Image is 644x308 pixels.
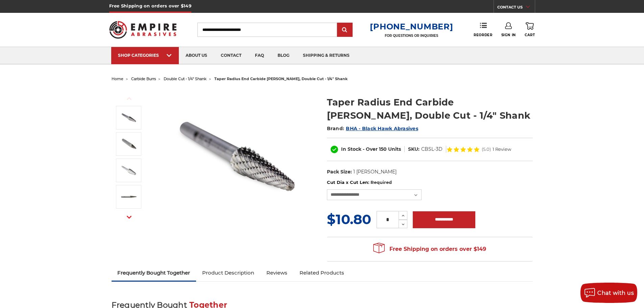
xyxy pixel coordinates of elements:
span: Cart [525,33,535,37]
a: Related Products [293,265,350,280]
img: Empire Abrasives [109,17,177,43]
a: blog [271,47,296,64]
span: Brand: [327,125,344,132]
span: In Stock [341,146,361,152]
span: 1 Review [493,147,511,151]
a: [PHONE_NUMBER] [370,22,453,31]
span: Free Shipping on orders over $149 [373,242,486,256]
img: SL-4D taper shape carbide burr with 1/4 inch shank [120,162,137,179]
input: Submit [338,23,352,37]
label: Cut Dia x Cut Len: [327,179,533,186]
a: faq [248,47,271,64]
a: Cart [525,22,535,37]
a: home [112,76,123,81]
dt: SKU: [408,146,420,153]
img: SL-3 taper radius end shape carbide burr 1/4" shank [120,188,137,205]
a: Frequently Bought Together [112,265,196,280]
img: Taper with radius end carbide bur 1/4" shank [169,89,305,224]
button: Next [121,210,137,224]
button: Chat with us [580,283,637,303]
a: carbide burrs [131,76,156,81]
a: shipping & returns [296,47,356,64]
div: SHOP CATEGORIES [118,53,172,58]
dt: Pack Size: [327,168,352,175]
a: Product Description [196,265,260,280]
p: FOR QUESTIONS OR INQUIRIES [370,33,453,38]
span: taper radius end carbide [PERSON_NAME], double cut - 1/4" shank [214,76,348,81]
button: Previous [121,91,137,106]
a: contact [214,47,248,64]
small: Required [371,180,392,185]
img: Taper radius end double cut carbide burr - 1/4 inch shank [120,136,137,152]
a: Reorder [474,22,492,37]
span: Reorder [474,33,492,37]
span: - Over [363,146,378,152]
span: Sign In [501,33,516,37]
a: Reviews [260,265,293,280]
span: 150 [379,146,387,152]
span: Chat with us [597,290,634,296]
span: (5.0) [482,147,491,151]
a: double cut - 1/4" shank [164,76,207,81]
a: BHA - Black Hawk Abrasives [346,125,418,132]
span: Units [388,146,401,152]
img: Taper with radius end carbide bur 1/4" shank [120,109,137,126]
dd: CBSL-3D [421,146,443,153]
a: about us [179,47,214,64]
span: $10.80 [327,211,371,228]
dd: 1 [PERSON_NAME] [353,168,397,175]
a: CONTACT US [497,3,535,13]
h1: Taper Radius End Carbide [PERSON_NAME], Double Cut - 1/4" Shank [327,96,533,122]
